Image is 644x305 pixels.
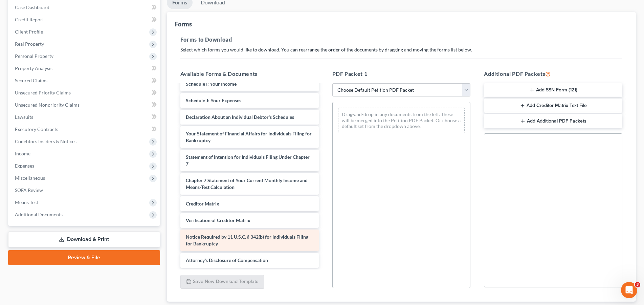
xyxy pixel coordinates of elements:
[484,70,622,78] h5: Additional PDF Packets
[186,81,237,87] span: Schedule I: Your Income
[635,282,640,287] span: 3
[15,138,76,144] span: Codebtors Insiders & Notices
[484,114,622,128] button: Add Additional PDF Packets
[180,46,622,53] p: Select which forms you would like to download. You can rearrange the order of the documents by dr...
[15,29,43,35] span: Client Profile
[186,131,312,143] span: Your Statement of Financial Affairs for Individuals Filing for Bankruptcy
[8,232,160,247] a: Download & Print
[9,123,160,135] a: Executory Contracts
[15,4,49,10] span: Case Dashboard
[15,78,47,83] span: Secured Claims
[186,257,268,263] span: Attorney's Disclosure of Compensation
[621,282,637,298] iframe: Intercom live chat
[15,102,80,108] span: Unsecured Nonpriority Claims
[186,114,294,120] span: Declaration About an Individual Debtor's Schedules
[180,275,264,289] button: Save New Download Template
[9,99,160,111] a: Unsecured Nonpriority Claims
[15,187,43,193] span: SOFA Review
[15,41,44,47] span: Real Property
[15,114,33,120] span: Lawsuits
[15,175,45,181] span: Miscellaneous
[186,97,241,103] span: Schedule J: Your Expenses
[15,53,53,59] span: Personal Property
[180,36,622,44] h5: Forms to Download
[15,163,34,169] span: Expenses
[15,199,38,205] span: Means Test
[338,108,465,133] div: Drag-and-drop in any documents from the left. These will be merged into the Petition PDF Packet. ...
[186,201,219,206] span: Creditor Matrix
[175,20,192,28] div: Forms
[15,17,44,22] span: Credit Report
[15,126,58,132] span: Executory Contracts
[186,234,308,246] span: Notice Required by 11 U.S.C. § 342(b) for Individuals Filing for Bankruptcy
[186,177,308,190] span: Chapter 7 Statement of Your Current Monthly Income and Means-Test Calculation
[332,70,471,78] h5: PDF Packet 1
[9,184,160,196] a: SOFA Review
[180,70,319,78] h5: Available Forms & Documents
[15,212,63,217] span: Additional Documents
[484,83,622,97] button: Add SSN Form (121)
[186,217,250,223] span: Verification of Creditor Matrix
[9,87,160,99] a: Unsecured Priority Claims
[9,14,160,26] a: Credit Report
[15,151,30,156] span: Income
[9,62,160,74] a: Property Analysis
[9,111,160,123] a: Lawsuits
[484,99,622,113] button: Add Creditor Matrix Text File
[9,74,160,87] a: Secured Claims
[186,154,310,167] span: Statement of Intention for Individuals Filing Under Chapter 7
[15,65,52,71] span: Property Analysis
[15,90,71,95] span: Unsecured Priority Claims
[8,250,160,265] a: Review & File
[9,1,160,14] a: Case Dashboard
